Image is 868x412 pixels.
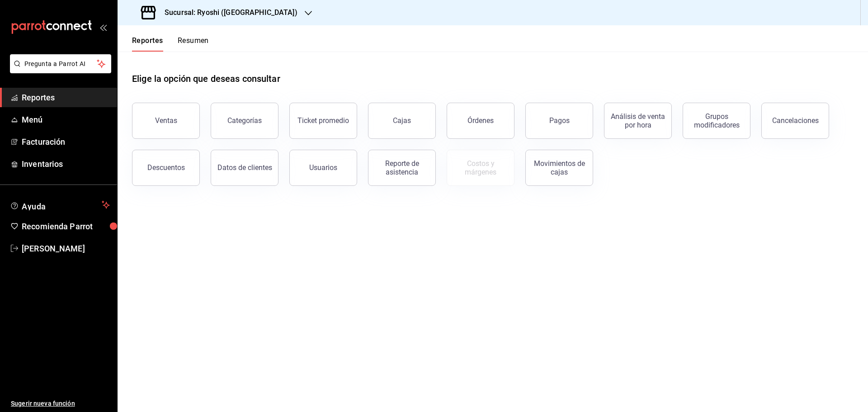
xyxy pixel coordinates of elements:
button: open_drawer_menu [99,24,107,31]
button: Categorías [211,103,278,139]
div: Movimientos de cajas [531,159,587,176]
button: Contrata inventarios para ver este reporte [447,150,514,186]
span: Menú [22,114,110,126]
button: Cajas [368,103,436,139]
div: Cajas [393,116,411,125]
button: Pregunta a Parrot AI [10,54,111,73]
button: Reporte de asistencia [368,150,436,186]
div: Costos y márgenes [453,159,509,176]
button: Movimientos de cajas [525,150,593,186]
button: Pagos [525,103,593,139]
button: Usuarios [289,150,357,186]
span: Reportes [22,91,110,104]
span: Inventarios [22,158,110,170]
button: Reportes [132,36,163,52]
h1: Elige la opción que deseas consultar [132,72,280,85]
button: Grupos modificadores [683,103,750,139]
span: [PERSON_NAME] [22,242,110,255]
button: Ticket promedio [289,103,357,139]
div: Pagos [549,116,570,125]
button: Datos de clientes [211,150,278,186]
h3: Sucursal: Ryoshi ([GEOGRAPHIC_DATA]) [157,7,297,18]
button: Resumen [178,36,209,52]
button: Análisis de venta por hora [604,103,672,139]
button: Descuentos [132,150,200,186]
div: Usuarios [309,163,337,172]
span: Ayuda [22,199,98,210]
a: Pregunta a Parrot AI [6,66,111,75]
div: Reporte de asistencia [374,159,430,176]
button: Órdenes [447,103,514,139]
div: Órdenes [467,116,494,125]
span: Sugerir nueva función [11,399,110,408]
div: Grupos modificadores [689,112,745,129]
button: Cancelaciones [761,103,829,139]
div: Ticket promedio [297,116,349,125]
button: Ventas [132,103,200,139]
div: Cancelaciones [772,116,819,125]
span: Pregunta a Parrot AI [24,59,97,69]
div: Datos de clientes [217,163,272,172]
div: navigation tabs [132,36,209,52]
div: Ventas [155,116,177,125]
div: Descuentos [147,163,185,172]
span: Recomienda Parrot [22,220,110,232]
span: Facturación [22,136,110,148]
div: Categorías [227,116,262,125]
div: Análisis de venta por hora [610,112,666,129]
